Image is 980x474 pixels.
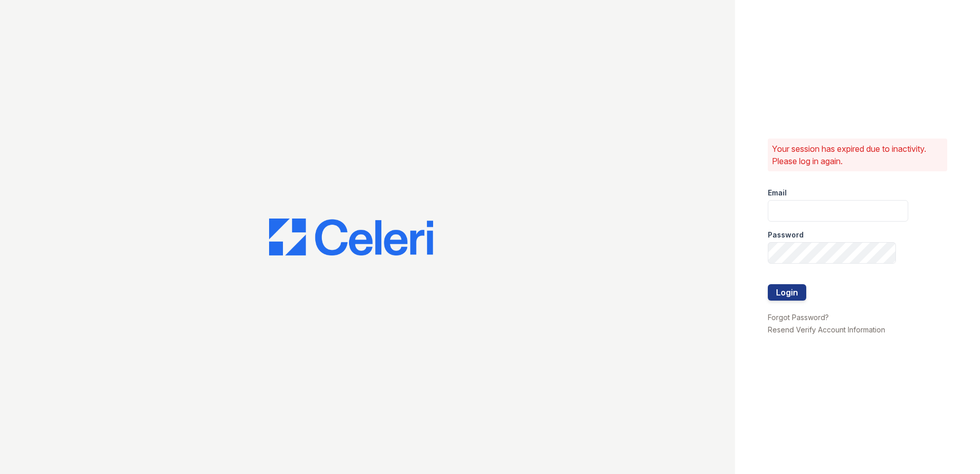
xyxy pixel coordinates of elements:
[768,188,787,198] label: Email
[269,219,433,255] img: CE_Logo_Blue-a8612792a0a2168367f1c8372b55b34899dd931a85d93a1a3d3e32e68fde9ad4.png
[768,284,806,301] button: Login
[772,143,943,167] p: Your session has expired due to inactivity. Please log in again.
[768,230,804,240] label: Password
[768,325,885,334] a: Resend Verify Account Information
[768,313,829,322] a: Forgot Password?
